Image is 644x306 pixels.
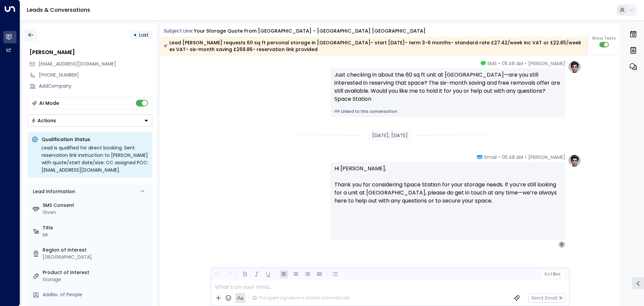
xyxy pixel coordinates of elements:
[39,83,152,90] div: AddCompany
[43,291,150,298] div: AddNo. of People
[334,165,561,213] p: Hi [PERSON_NAME], Thank you for considering Space Station for your storage needs. If you’re still...
[502,154,523,161] span: 05:48 AM
[484,154,497,161] span: Email
[592,35,616,41] span: Show Texts
[164,39,584,53] div: Lead [PERSON_NAME] requests 60 sq ft personal storage in [GEOGRAPHIC_DATA]- start [DATE]- term 3-...
[42,144,148,174] div: Lead is qualified for direct booking. Sent reservation link instruction to [PERSON_NAME] with quo...
[498,154,500,161] span: •
[28,115,152,127] div: Button group with a nested menu
[133,29,137,41] div: •
[369,131,411,140] div: [DATE], [DATE]
[39,60,116,67] span: [EMAIL_ADDRESS][DOMAIN_NAME]
[139,32,149,38] span: Lost
[558,241,565,248] div: S
[43,224,150,231] label: Title
[213,270,221,278] button: Undo
[487,60,497,67] span: SMS
[43,202,150,209] label: SMS Consent
[164,28,193,34] span: Subject Line:
[39,72,152,79] div: [PHONE_NUMBER]
[252,295,350,301] div: The agent signature is added automatically
[194,28,426,35] div: Your storage quote from [GEOGRAPHIC_DATA] - [GEOGRAPHIC_DATA] [GEOGRAPHIC_DATA]
[544,272,560,276] span: Cc Bcc
[502,60,523,67] span: 05:48 AM
[525,60,527,67] span: •
[28,115,152,127] button: Actions
[30,48,152,56] div: [PERSON_NAME]
[225,270,233,278] button: Redo
[39,60,116,68] span: scpeach24@icloud.com
[528,60,565,67] span: [PERSON_NAME]
[43,231,150,238] div: Mr
[568,154,581,167] img: profile-logo.png
[43,269,150,276] label: Product of Interest
[528,154,565,161] span: [PERSON_NAME]
[334,71,561,103] div: Just checking in about the 60 sq ft unit at [GEOGRAPHIC_DATA]—are you still interested in reservi...
[39,100,59,106] div: AI Mode
[43,276,150,283] div: Storage
[43,209,150,216] div: Given
[27,6,90,14] a: Leads & Conversations
[568,60,581,74] img: profile-logo.png
[541,271,563,277] button: Cc|Bcc
[31,188,75,195] div: Lead Information
[551,272,552,276] span: |
[525,154,527,161] span: •
[43,247,150,254] label: Region of Interest
[43,254,150,261] div: [GEOGRAPHIC_DATA]
[334,108,561,115] a: Linked to this conversation
[498,60,500,67] span: •
[42,136,148,143] p: Qualification Status
[31,118,56,124] div: Actions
